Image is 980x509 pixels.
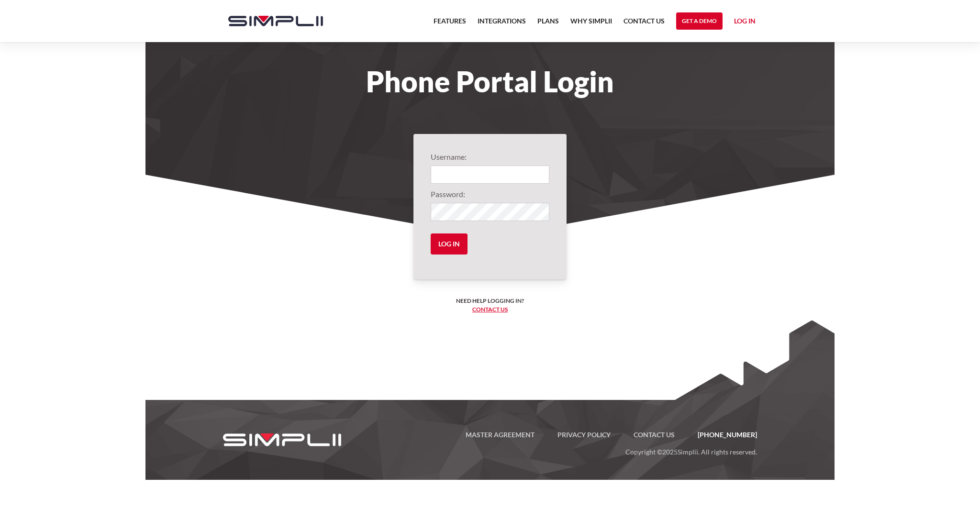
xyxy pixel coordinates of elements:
h1: Phone Portal Login [219,71,761,92]
h6: Need help logging in? ‍ [456,297,524,314]
a: Contact US [622,429,686,441]
span: 2025 [662,448,678,456]
input: Log in [431,233,468,254]
a: Plans [537,15,559,33]
a: [PHONE_NUMBER] [686,429,757,441]
a: Integrations [478,15,526,33]
img: Simplii [228,16,323,26]
a: Privacy Policy [546,429,622,441]
a: Contact US [624,15,665,33]
form: Login [431,151,549,262]
a: Contact us [472,306,508,313]
a: Why Simplii [570,15,612,33]
a: Log in [734,15,756,30]
label: Username: [431,151,549,163]
a: Master Agreement [454,429,546,441]
label: Password: [431,188,549,200]
a: Features [434,15,466,33]
p: Copyright © Simplii. All rights reserved. [359,441,757,458]
a: Get a Demo [676,12,723,30]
